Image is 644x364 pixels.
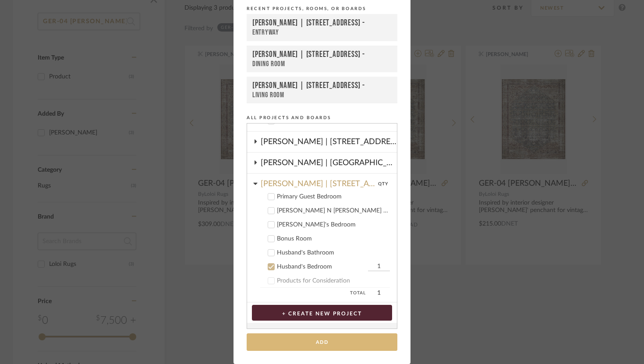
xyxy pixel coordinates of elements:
[252,305,392,321] button: + CREATE NEW PROJECT
[252,91,392,99] div: Living Room
[277,249,390,257] div: Husband's Bathroom
[252,81,392,91] div: [PERSON_NAME] | [STREET_ADDRESS] -
[277,263,366,271] div: Husband's Bedroom
[261,323,397,343] div: Inspiration Board
[261,132,397,152] div: [PERSON_NAME] | [STREET_ADDRESS]
[252,18,392,28] div: [PERSON_NAME] | [STREET_ADDRESS] -
[277,277,390,285] div: Products for Consideration
[252,60,392,68] div: Dining Room
[247,5,397,13] div: Recent Projects, Rooms, or Boards
[277,221,390,229] div: [PERSON_NAME]'s Bedroom
[247,333,397,351] button: Add
[368,262,390,271] input: Husband's Bedroom
[277,207,390,215] div: [PERSON_NAME] N [PERSON_NAME] Bathroom
[260,288,366,298] span: Total
[261,153,397,173] div: [PERSON_NAME] | [GEOGRAPHIC_DATA]
[378,174,388,189] div: QTY
[252,49,392,60] div: [PERSON_NAME] | [STREET_ADDRESS] -
[252,28,392,37] div: Entryway
[277,235,390,243] div: Bonus Room
[277,193,390,201] div: Primary Guest Bedroom
[247,114,397,122] div: All Projects and Boards
[261,174,378,189] div: [PERSON_NAME] | [STREET_ADDRESS]
[368,288,390,298] span: 1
